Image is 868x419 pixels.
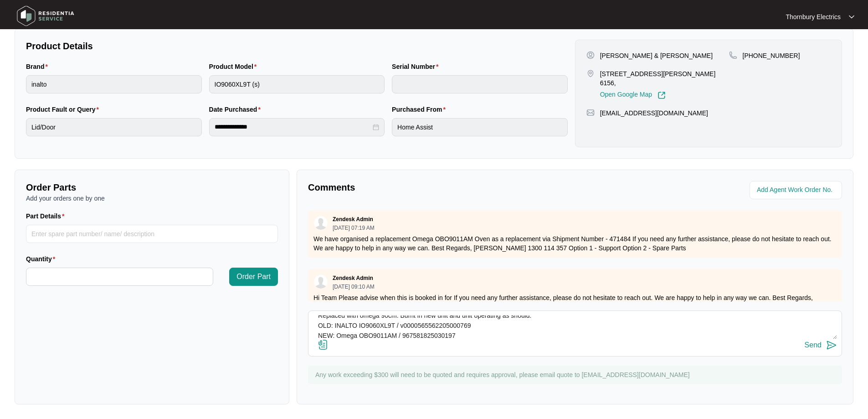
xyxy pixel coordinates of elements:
input: Quantity [26,268,213,285]
label: Product Fault or Query [26,105,103,114]
p: [PHONE_NUMBER] [743,51,800,60]
p: Order Parts [26,181,278,194]
p: Zendesk Admin [333,216,373,223]
span: Order Part [236,271,271,282]
p: Product Details [26,40,568,52]
label: Quantity [26,254,59,264]
img: map-pin [586,69,595,78]
input: Date Purchased [215,122,371,132]
label: Product Model [209,62,261,71]
p: Zendesk Admin [333,274,373,282]
textarea: [DATE] Job completed Changed over Inalto undermount, as unit was warped, resulting in excess heat... [313,316,837,339]
img: send-icon.svg [826,340,837,351]
p: [EMAIL_ADDRESS][DOMAIN_NAME] [600,109,708,118]
img: file-attachment-doc.svg [318,339,329,350]
input: Part Details [26,225,278,243]
img: Link-External [657,91,666,99]
label: Date Purchased [209,105,264,114]
p: [PERSON_NAME] & [PERSON_NAME] [600,51,713,60]
img: user.svg [314,275,328,289]
p: [STREET_ADDRESS][PERSON_NAME] 6156, [600,69,729,88]
label: Purchased From [392,105,449,114]
input: Serial Number [392,75,568,93]
button: Order Part [229,268,278,286]
label: Serial Number [392,62,442,71]
p: Add your orders one by one [26,194,278,203]
input: Add Agent Work Order No. [757,185,837,196]
input: Product Fault or Query [26,118,202,136]
img: user.svg [314,216,328,230]
p: Comments [308,181,569,194]
button: Send [805,339,837,352]
label: Part Details [26,212,68,221]
input: Brand [26,75,202,93]
p: [DATE] 09:10 AM [333,284,375,290]
input: Product Model [209,75,385,93]
img: map-pin [729,51,737,59]
img: residentia service logo [14,2,77,30]
div: Send [805,341,822,349]
input: Purchased From [392,118,568,136]
p: [DATE] 07:19 AM [333,225,375,231]
a: Open Google Map [600,91,666,99]
img: dropdown arrow [849,15,854,19]
p: We have organised a replacement Omega OBO9011AM Oven as a replacement via Shipment Number - 47148... [313,234,837,253]
p: Any work exceeding $300 will need to be quoted and requires approval, please email quote to [EMAI... [315,370,837,379]
p: Thornbury Electrics [786,12,841,21]
p: Hi Team Please advise when this is booked in for If you need any further assistance, please do no... [313,293,837,311]
img: map-pin [586,109,595,117]
img: user-pin [586,51,595,59]
label: Brand [26,62,51,71]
